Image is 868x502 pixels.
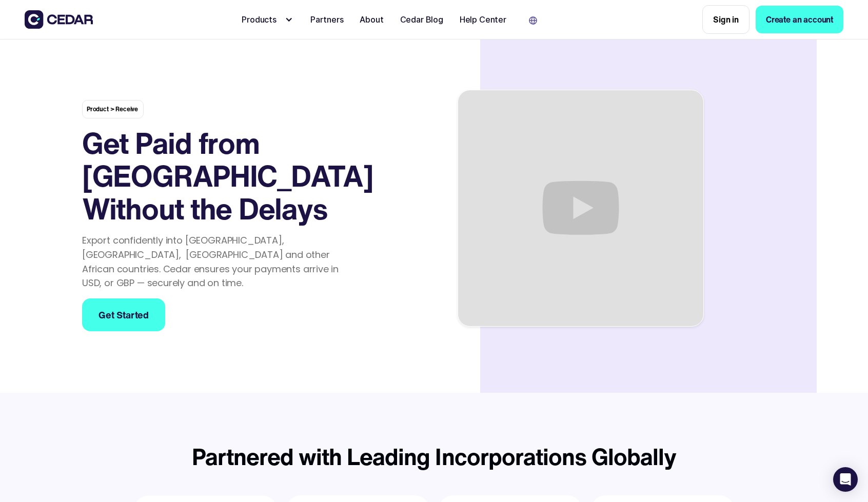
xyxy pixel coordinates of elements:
a: Help Center [456,8,510,31]
div: Product > Receive [82,100,144,118]
div: About [360,13,383,26]
a: Get Started [82,298,165,331]
a: Cedar Blog [396,8,447,31]
iframe: Introducing Our Receive Feature | Collecting payments from Africa has never been easier. [458,90,703,326]
a: About [356,8,387,31]
div: Cedar Blog [400,13,443,26]
a: Partners [306,8,348,31]
div: Products [242,13,282,26]
div: Partners [310,13,344,26]
div: Sign in [713,13,739,26]
div: Open Intercom Messenger [833,467,858,492]
strong: Partnered with Leading Incorporations Globally [192,439,676,473]
div: Help Center [460,13,506,26]
img: world icon [529,16,537,25]
strong: Get Paid from [GEOGRAPHIC_DATA] Without the Delays [82,122,373,230]
a: Sign in [702,5,749,34]
a: Create an account [756,6,843,33]
div: Products [238,9,298,30]
div: Export confidently into [GEOGRAPHIC_DATA], [GEOGRAPHIC_DATA], [GEOGRAPHIC_DATA] and other African... [82,233,358,291]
